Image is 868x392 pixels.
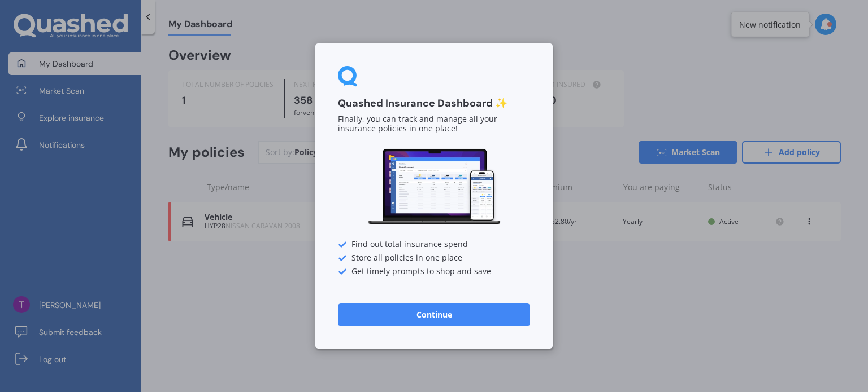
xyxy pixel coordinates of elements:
div: Store all policies in one place [338,254,530,263]
img: Dashboard [366,147,502,227]
p: Finally, you can track and manage all your insurance policies in one place! [338,115,530,134]
button: Continue [338,303,530,326]
div: Get timely prompts to shop and save [338,267,530,276]
h3: Quashed Insurance Dashboard ✨ [338,97,530,110]
div: Find out total insurance spend [338,240,530,249]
